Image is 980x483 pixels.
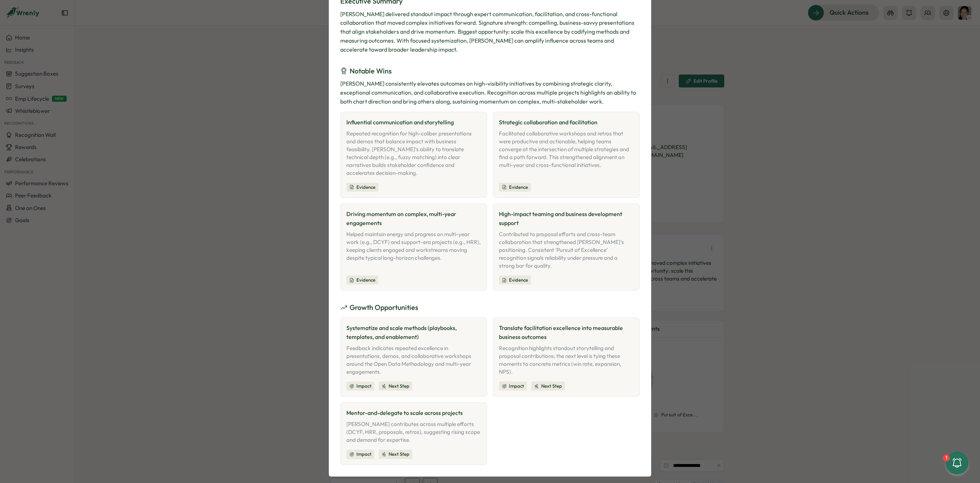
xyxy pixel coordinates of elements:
h4: Driving momentum on complex, multi-year engagements [346,210,481,228]
h4: Translate facilitation excellence into measurable business outcomes [499,324,634,341]
div: [PERSON_NAME] delivered standout impact through expert communication, facilitation, and cross-fun... [340,10,640,54]
div: Evidence [499,183,531,192]
h4: Strategic collaboration and facilitation [499,118,634,127]
div: [PERSON_NAME] contributes across multiple efforts (DCYF, HRR, proposals, retros), suggesting risi... [346,420,481,444]
div: Impact [346,450,374,459]
div: [PERSON_NAME] consistently elevates outcomes on high-visibility initiatives by combining strategi... [340,79,640,106]
div: Evidence [499,276,531,285]
div: Helped maintain energy and progress on multi-year work (e.g., DCYF) and support-era projects (e.g... [346,230,481,262]
h4: Mentor-and-delegate to scale across projects [346,408,481,417]
div: Next Step [379,450,412,459]
div: Impact [346,382,374,391]
div: Facilitated collaborative workshops and retros that were productive and actionable, helping teams... [499,130,634,169]
h3: Notable Wins [350,66,392,77]
div: Evidence [346,276,378,285]
div: Impact [499,382,527,391]
div: Evidence [346,183,378,192]
div: Contributed to proposal efforts and cross-team collaboration that strengthened [PERSON_NAME]’s po... [499,230,634,270]
div: 1 [943,454,950,462]
h4: Systematize and scale methods (playbooks, templates, and enablement) [346,324,481,341]
div: Feedback indicates repeated excellence in presentations, demos, and collaborative workshops aroun... [346,344,481,376]
div: Next Step [379,382,412,391]
h3: Growth Opportunities [350,302,418,313]
div: Repeated recognition for high-caliber presentations and demos that balance impact with business f... [346,130,481,177]
button: 1 [946,451,969,474]
div: Recognition highlights standout storytelling and proposal contributions; the next level is tying ... [499,344,634,376]
div: Next Step [531,382,565,391]
h4: High-impact teaming and business development support [499,210,634,228]
h4: Influential communication and storytelling [346,118,481,127]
